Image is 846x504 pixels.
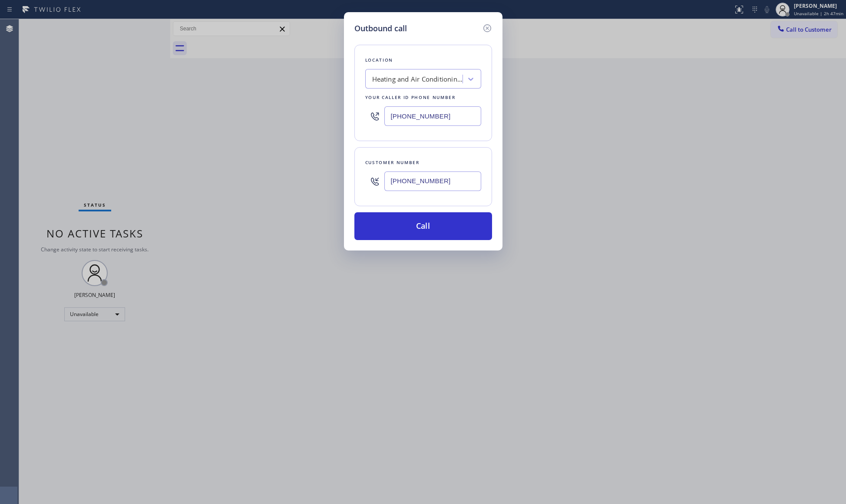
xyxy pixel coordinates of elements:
input: (123) 456-7890 [384,171,481,191]
div: Heating and Air Conditioning [GEOGRAPHIC_DATA] [372,74,463,84]
div: Location [365,56,481,65]
input: (123) 456-7890 [384,106,481,126]
h5: Outbound call [354,23,407,34]
button: Call [354,212,492,240]
div: Your caller id phone number [365,93,481,102]
div: Customer number [365,158,481,167]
